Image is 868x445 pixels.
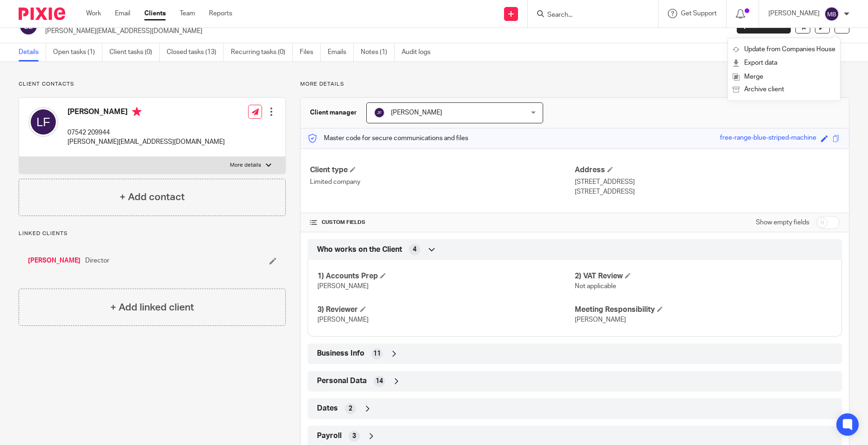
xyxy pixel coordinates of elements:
[352,432,356,441] span: 3
[85,256,109,265] span: Director
[132,107,141,116] i: Primary
[317,305,575,315] h4: 3) Reviewer
[310,219,575,226] h4: CUSTOM FIELDS
[209,9,232,18] a: Reports
[28,107,58,137] img: svg%3E
[300,81,849,88] p: More details
[310,177,575,187] p: Limited company
[575,187,840,196] p: [STREET_ADDRESS]
[317,271,575,281] h4: 1) Accounts Prep
[733,56,835,70] a: Export data
[19,7,65,20] img: Pixie
[86,9,101,18] a: Work
[391,109,442,116] span: [PERSON_NAME]
[756,218,809,227] label: Show empty fields
[575,177,840,187] p: [STREET_ADDRESS]
[374,107,385,118] img: svg%3E
[349,404,352,413] span: 2
[28,256,81,265] a: [PERSON_NAME]
[45,27,723,36] p: [PERSON_NAME][EMAIL_ADDRESS][DOMAIN_NAME]
[67,107,225,119] h4: [PERSON_NAME]
[575,165,840,175] h4: Address
[373,349,381,358] span: 11
[300,43,321,61] a: Files
[19,43,46,61] a: Details
[67,137,225,147] p: [PERSON_NAME][EMAIL_ADDRESS][DOMAIN_NAME]
[317,376,367,386] span: Personal Data
[720,133,816,144] div: free-range-blue-striped-machine
[733,84,835,96] button: Archive client
[109,43,160,61] a: Client tasks (0)
[824,7,839,21] img: svg%3E
[230,162,261,169] p: More details
[19,230,286,237] p: Linked clients
[310,108,357,117] h3: Client manager
[317,349,364,358] span: Business Info
[413,245,417,254] span: 4
[120,190,185,204] h4: + Add contact
[681,10,717,17] span: Get Support
[328,43,354,61] a: Emails
[231,43,293,61] a: Recurring tasks (0)
[317,283,369,290] span: [PERSON_NAME]
[317,431,342,441] span: Payroll
[317,245,402,255] span: Who works on the Client
[768,9,820,18] p: [PERSON_NAME]
[317,404,338,413] span: Dates
[144,9,166,18] a: Clients
[575,283,616,290] span: Not applicable
[402,43,437,61] a: Audit logs
[310,165,575,175] h4: Client type
[167,43,224,61] a: Closed tasks (13)
[110,300,194,315] h4: + Add linked client
[575,271,832,281] h4: 2) VAT Review
[546,11,630,20] input: Search
[317,317,369,323] span: [PERSON_NAME]
[308,134,468,143] p: Master code for secure communications and files
[376,377,383,386] span: 14
[19,81,286,88] p: Client contacts
[67,128,225,137] p: 07542 209944
[733,70,835,84] a: Merge
[53,43,102,61] a: Open tasks (1)
[575,317,626,323] span: [PERSON_NAME]
[180,9,195,18] a: Team
[575,305,832,315] h4: Meeting Responsibility
[733,43,835,56] a: Update from Companies House
[115,9,130,18] a: Email
[361,43,395,61] a: Notes (1)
